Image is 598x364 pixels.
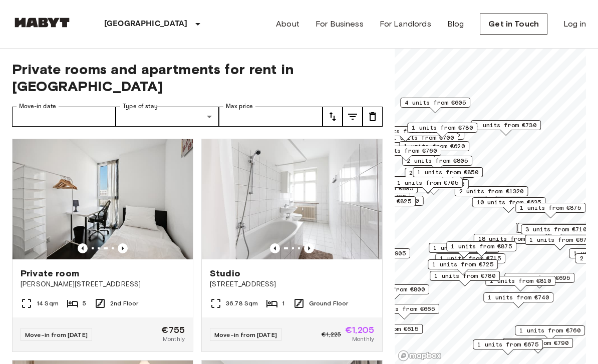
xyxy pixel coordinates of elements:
label: Type of stay [123,102,158,111]
span: 1 units from €875 [451,242,512,251]
span: 1 units from €850 [417,168,478,177]
button: tune [343,107,363,127]
span: 1 units from €835 [433,243,494,252]
a: For Business [316,18,364,30]
span: 1 units from €695 [509,273,570,282]
span: 3 units from €655 [396,177,457,186]
div: Map marker [407,123,477,138]
span: 2 units from €1320 [459,187,524,196]
a: Log in [563,18,586,30]
span: €755 [161,325,185,334]
button: tune [363,107,383,127]
div: Map marker [455,186,528,202]
div: Map marker [393,178,463,193]
span: 1 units from €740 [488,293,549,302]
div: Map marker [503,338,573,353]
span: 18 units from €720 [478,234,543,243]
span: [STREET_ADDRESS] [210,279,374,289]
a: About [276,18,300,30]
button: tune [323,107,343,127]
div: Map marker [402,156,472,171]
span: Move-in from [DATE] [25,331,88,338]
a: Get in Touch [480,14,547,35]
div: Map marker [370,126,440,142]
span: 2 units from €805 [407,156,468,165]
div: Map marker [504,273,574,288]
span: 1 units from €810 [490,276,551,285]
button: Previous image [304,243,314,253]
span: 1 units from €760 [376,146,437,155]
span: 1 units from €790 [507,338,568,347]
span: 5 [83,299,86,308]
div: Map marker [369,304,439,319]
span: Monthly [352,334,374,343]
span: 2 units from €760 [403,180,464,189]
span: Ground Floor [309,299,349,308]
div: Map marker [525,235,595,250]
span: 1 units from €800 [364,285,425,294]
div: Map marker [516,223,589,238]
div: Map marker [350,196,424,211]
div: Map marker [472,197,546,213]
div: Map marker [428,259,498,275]
div: Map marker [446,241,516,257]
span: Studio [210,267,240,279]
div: Map marker [515,325,585,341]
span: 1 units from €780 [434,271,495,280]
button: Previous image [270,243,280,253]
div: Map marker [483,292,553,308]
span: 1 units from €1200 [355,196,419,205]
div: Map marker [400,98,470,113]
span: [PERSON_NAME][STREET_ADDRESS] [21,279,185,289]
span: 1 units from €615 [357,324,418,333]
span: 3 units from €710 [525,225,586,234]
label: Move-in date [19,102,56,111]
img: Marketing picture of unit DE-01-030-001-01H [202,139,382,259]
div: Map marker [371,146,441,161]
span: Move-in from [DATE] [214,331,277,338]
span: 1 units from €825 [350,197,411,206]
div: Map marker [473,339,543,355]
div: Map marker [413,167,483,183]
span: Private room [21,267,79,279]
div: Map marker [517,223,587,238]
div: Map marker [515,203,585,218]
div: Map marker [429,243,499,258]
div: Map marker [474,234,547,249]
span: 1 units from €760 [519,326,580,335]
span: 1 [282,299,284,308]
span: 1 units from €665 [374,304,435,313]
span: 1 units from €675 [477,340,538,349]
span: 14 Sqm [37,299,59,308]
a: Mapbox logo [398,350,442,361]
span: 1 units from €620 [404,142,465,151]
div: Map marker [521,224,591,240]
p: [GEOGRAPHIC_DATA] [104,18,188,30]
input: Choose date [12,107,116,127]
label: Max price [226,102,253,111]
span: 1 units from €705 [397,178,458,187]
span: 1 units from €715 [440,254,501,263]
a: Previous imagePrevious imagePrivate room[PERSON_NAME][STREET_ADDRESS]14 Sqm52nd FloorMove-in from... [12,139,193,352]
span: 4 units from €605 [405,98,466,107]
img: Habyt [12,18,72,28]
span: 1 units from €620 [375,127,436,136]
span: 1 units from €780 [412,123,473,132]
span: 2nd Floor [110,299,138,308]
span: 1 units from €730 [475,121,536,130]
a: For Landlords [380,18,431,30]
span: 1 units from €675 [529,235,590,244]
div: Map marker [430,271,500,286]
a: Blog [447,18,464,30]
span: 1 units from €710 [522,223,583,232]
span: 1 units from €725 [432,260,493,269]
span: Private rooms and apartments for rent in [GEOGRAPHIC_DATA] [12,61,383,95]
div: Map marker [405,168,475,183]
div: Map marker [399,141,469,157]
span: 36.78 Sqm [226,299,258,308]
span: 10 units from €635 [477,198,541,207]
span: 2 units from €655 [409,168,470,177]
span: 1 units from €875 [520,203,581,212]
button: Previous image [118,243,128,253]
div: Map marker [471,120,541,136]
